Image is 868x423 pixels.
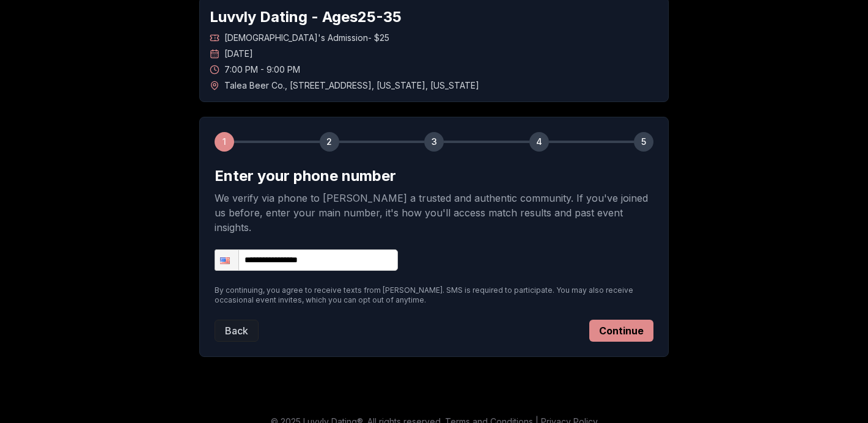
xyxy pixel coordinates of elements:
[215,285,653,305] p: By continuing, you agree to receive texts from [PERSON_NAME]. SMS is required to participate. You...
[215,166,653,186] h2: Enter your phone number
[210,7,658,27] h1: Luvvly Dating - Ages 25 - 35
[224,79,479,92] span: Talea Beer Co. , [STREET_ADDRESS] , [US_STATE] , [US_STATE]
[224,32,389,44] span: [DEMOGRAPHIC_DATA]'s Admission - $25
[320,132,339,152] div: 2
[215,191,653,235] p: We verify via phone to [PERSON_NAME] a trusted and authentic community. If you've joined us befor...
[529,132,549,152] div: 4
[224,48,253,60] span: [DATE]
[215,132,234,152] div: 1
[424,132,444,152] div: 3
[215,250,238,270] div: United States: + 1
[634,132,653,152] div: 5
[224,64,300,76] span: 7:00 PM - 9:00 PM
[215,320,259,342] button: Back
[589,320,653,342] button: Continue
